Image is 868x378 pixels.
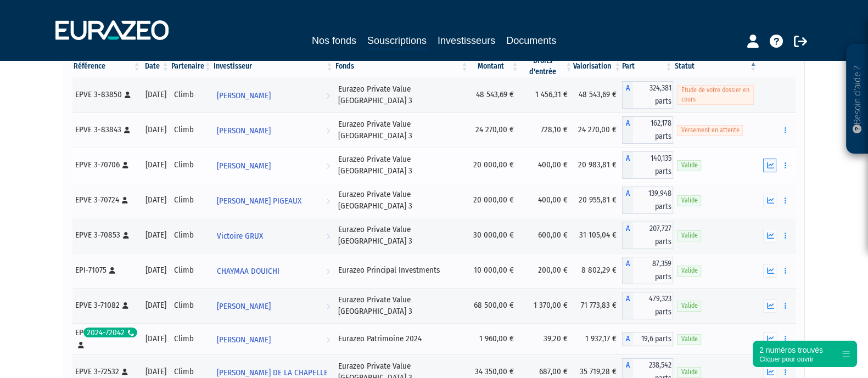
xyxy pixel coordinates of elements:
span: Victoire GRUX [217,226,263,246]
span: [PERSON_NAME] [217,121,271,141]
div: [DATE] [145,264,166,276]
div: [DATE] [145,89,166,100]
span: A [622,81,633,109]
span: A [622,332,633,346]
td: 20 983,81 € [573,148,622,183]
i: Voir l'investisseur [326,226,330,246]
div: [DATE] [145,366,166,377]
span: Valide [677,195,701,206]
div: [DATE] [145,159,166,171]
div: [DATE] [145,229,166,241]
span: Valide [677,230,701,241]
td: 31 105,04 € [573,218,622,253]
i: Voir l'investisseur [326,261,330,281]
td: Climb [170,183,212,218]
span: Etude de votre dossier en cours [677,85,754,105]
div: A - Eurazeo Private Value Europe 3 [622,292,673,319]
a: Nos fonds [312,33,356,48]
p: Besoin d'aide ? [851,50,864,149]
i: [Français] Personne physique [125,92,131,98]
div: EPVE 3-70853 [75,229,138,241]
a: [PERSON_NAME] PIGEAUX [212,189,334,211]
i: [Français] Personne physique [122,369,128,375]
div: Eurazeo Patrimoine 2024 [338,333,466,345]
td: 20 000,00 € [469,148,519,183]
a: [PERSON_NAME] [212,84,334,106]
img: 1732889491-logotype_eurazeo_blanc_rvb.png [55,20,169,40]
i: [Français] Personne physique [123,232,129,239]
th: Valorisation: activer pour trier la colonne par ordre croissant [573,55,622,77]
i: Voir l'investisseur [326,191,330,211]
span: 479,323 parts [633,292,673,319]
a: [PERSON_NAME] [212,328,334,350]
i: [Français] Personne physique [78,342,84,348]
span: A [622,257,633,284]
td: 30 000,00 € [469,218,519,253]
td: 20 000,00 € [469,183,519,218]
div: 2024-72042 [83,328,137,337]
td: 1 960,00 € [469,323,519,354]
td: Climb [170,77,212,112]
div: A - Eurazeo Private Value Europe 3 [622,81,673,109]
th: Référence : activer pour trier la colonne par ordre croissant [72,55,142,77]
td: 10 000,00 € [469,253,519,288]
span: A [622,116,633,144]
td: Climb [170,148,212,183]
td: 48 543,69 € [573,77,622,112]
div: A - Eurazeo Private Value Europe 3 [622,151,673,179]
a: Documents [506,33,556,48]
div: EPVE 3-70724 [75,194,138,206]
th: Part: activer pour trier la colonne par ordre croissant [622,55,673,77]
td: Climb [170,323,212,354]
td: 400,00 € [519,183,573,218]
td: Climb [170,253,212,288]
span: 19,6 parts [633,332,673,346]
i: Voir l'investisseur [326,156,330,176]
span: 324,381 parts [633,81,673,109]
div: EP [75,327,138,351]
span: [PERSON_NAME] [217,296,271,317]
span: 140,135 parts [633,151,673,179]
div: [DATE] [145,124,166,136]
i: Voir l'investisseur [326,121,330,141]
div: A - Eurazeo Private Value Europe 3 [622,187,673,214]
div: [DATE] [145,194,166,206]
div: [DATE] [145,333,166,345]
a: Investisseurs [438,33,495,48]
div: A - Eurazeo Patrimoine 2024 [622,332,673,346]
td: Climb [170,218,212,253]
div: A - Eurazeo Private Value Europe 3 [622,116,673,144]
a: Victoire GRUX [212,224,334,246]
td: 1 370,00 € [519,288,573,323]
span: [PERSON_NAME] PIGEAUX [217,191,301,211]
td: 68 500,00 € [469,288,519,323]
span: 207,727 parts [633,222,673,249]
i: Voir l'investisseur [326,330,330,350]
span: [PERSON_NAME] [217,156,271,176]
div: EPI-71075 [75,264,138,276]
td: 200,00 € [519,253,573,288]
span: Valide [677,367,701,377]
i: [Français] Personne physique [122,302,128,309]
span: A [622,151,633,179]
div: A - Eurazeo Private Value Europe 3 [622,222,673,249]
td: 1 456,31 € [519,77,573,112]
td: 71 773,83 € [573,288,622,323]
th: Droits d'entrée: activer pour trier la colonne par ordre croissant [519,55,573,77]
th: Statut : activer pour trier la colonne par ordre d&eacute;croissant [673,55,758,77]
span: Valide [677,334,701,345]
span: [PERSON_NAME] [217,330,271,350]
div: Eurazeo Private Value [GEOGRAPHIC_DATA] 3 [338,119,466,142]
i: [Français] Personne physique [122,162,128,168]
span: Versement en attente [677,125,743,136]
th: Montant: activer pour trier la colonne par ordre croissant [469,55,519,77]
div: Eurazeo Private Value [GEOGRAPHIC_DATA] 3 [338,83,466,107]
span: CHAYMAA DOUICHI [217,261,279,281]
td: 400,00 € [519,148,573,183]
a: [PERSON_NAME] [212,119,334,141]
a: [PERSON_NAME] [212,295,334,317]
i: [Français] Personne physique [109,267,115,274]
div: EPVE 3-83850 [75,89,138,100]
span: Valide [677,301,701,311]
td: 600,00 € [519,218,573,253]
